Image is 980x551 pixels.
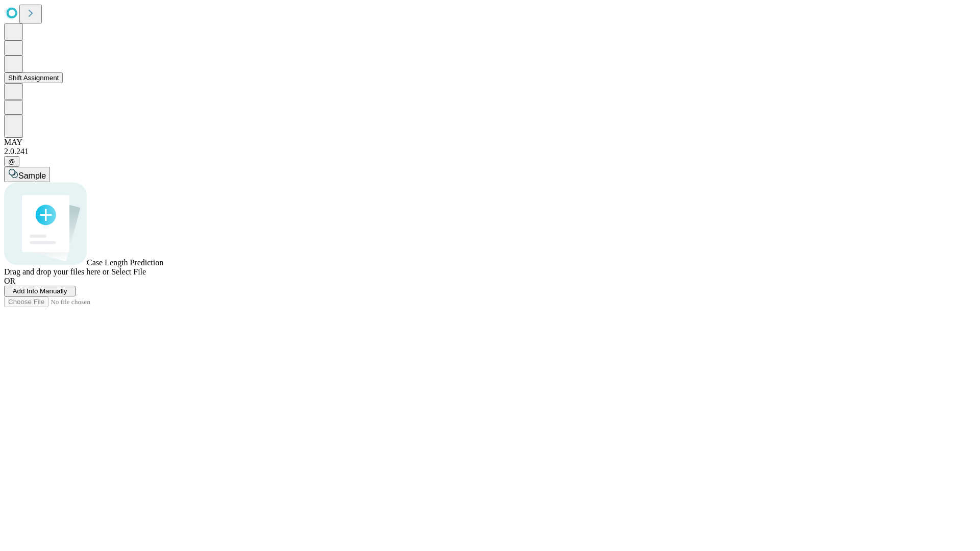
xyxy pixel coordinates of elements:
[4,156,19,167] button: @
[4,72,63,83] button: Shift Assignment
[13,287,67,295] span: Add Info Manually
[4,167,50,182] button: Sample
[4,267,109,276] span: Drag and drop your files here or
[18,171,46,180] span: Sample
[4,277,15,285] span: OR
[4,286,76,296] button: Add Info Manually
[111,267,146,276] span: Select File
[87,258,163,267] span: Case Length Prediction
[4,147,976,156] div: 2.0.241
[8,158,15,165] span: @
[4,138,976,147] div: MAY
